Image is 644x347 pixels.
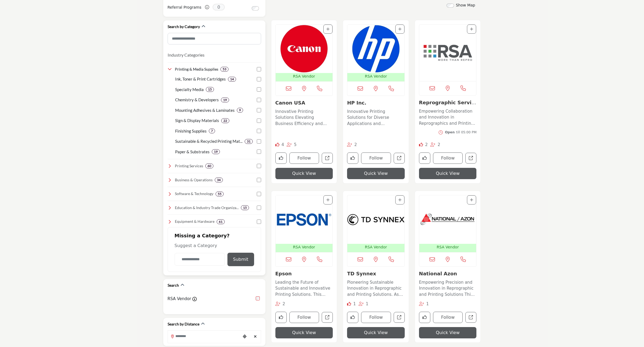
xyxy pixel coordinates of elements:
a: Add To List [398,198,401,202]
p: Empowering Collaboration and Innovation in Reprographics and Printing Across [GEOGRAPHIC_DATA] In... [419,108,477,127]
button: Follow [433,312,463,323]
input: Category Name [175,253,225,266]
span: 2 [354,142,357,147]
input: Select Equipment & Hardware checkbox [257,220,261,224]
a: Pioneering Sustainable Innovation in Reprographic and Printing Solutions. As an established leade... [347,278,405,298]
button: Follow [289,152,319,164]
a: Open Listing in new tab [276,195,333,252]
h3: HP Inc. [347,100,405,106]
div: Followers [275,301,285,307]
div: 7 Results For Finishing Supplies [209,129,215,133]
span: 0 [213,4,225,11]
a: Leading the Future of Sustainable and Innovative Printing Solutions. This company is a prominent ... [275,278,333,298]
span: 1 [426,301,429,306]
div: 19 Results For Chemistry & Developers [221,98,229,102]
input: Select Printing Services checkbox [257,164,261,168]
a: Reprographic Service... [419,100,476,111]
span: 1 [366,301,369,306]
a: Empowering Collaboration and Innovation in Reprographics and Printing Across [GEOGRAPHIC_DATA] In... [419,107,477,127]
p: Sustainable & Recycled Printing Materials : Eco-friendly printing substrates for sustainable busi... [175,138,243,144]
button: Like company [275,152,287,164]
div: 19 Results For Paper & Substrates [212,149,220,154]
input: Search Location [168,331,241,341]
b: 14 [230,77,234,81]
div: 31 Results For Sustainable & Recycled Printing Materials [245,139,253,144]
input: Select Sustainable & Recycled Printing Materials checkbox [257,139,261,144]
h2: Missing a Category? [175,233,254,242]
a: Empowering Precision and Innovation in Reprographic and Printing Solutions This company excels in... [419,278,477,298]
b: 53 [223,67,226,71]
h4: Printing & Media Supplies: A wide range of high-quality paper, films, inks, and specialty materia... [175,67,218,72]
p: Paper & Substrates : Various papers, films, and other materials that serve as the base for printe... [175,149,210,155]
img: Epson [276,195,333,244]
div: Followers [359,301,369,307]
label: Referral Programs [168,3,202,12]
button: Follow [361,152,391,164]
span: 5 [294,142,297,147]
h3: TD Synnex [347,271,405,277]
b: 31 [247,140,251,143]
button: Quick View [419,168,477,179]
input: RSA Vendor checkbox [256,296,260,300]
div: 14 Results For Ink, Toner & Print Cartridges [228,77,236,82]
i: Like [347,302,351,306]
div: 22 Results For Sign & Display Materials [221,118,229,123]
img: Canon USA [276,25,333,73]
a: Open canon-usa in new tab [322,153,333,164]
input: Select Specialty Media checkbox [257,87,261,92]
div: 61 Results For Equipment & Hardware [217,219,225,224]
img: TD Synnex [347,195,404,244]
span: 2 [425,142,428,147]
b: 60 [207,164,211,168]
input: Select Ink, Toner & Print Cartridges checkbox [257,77,261,81]
div: till 05:00 PM [445,130,476,135]
p: RSA Vendor [365,244,387,250]
span: Suggest a Category [175,243,217,248]
button: Like company [275,312,287,323]
h4: Printing Services: Professional printing solutions, including large-format, digital, and offset p... [175,163,203,169]
i: Likes [419,143,423,147]
a: HP Inc. [347,100,366,106]
a: TD Synnex [347,271,376,276]
img: Reprographic Services Association (RSA) [419,25,476,81]
div: Choose your current location [241,331,249,342]
input: Switch to Referral Programs [252,6,259,11]
p: RSA Vendor [365,74,387,79]
button: Like company [347,312,358,323]
p: Pioneering Sustainable Innovation in Reprographic and Printing Solutions. As an established leade... [347,279,405,298]
img: National Azon [419,195,476,244]
p: Chemistry & Developers: Suppliers of chemicals used in certain printing processes including plate... [175,97,219,103]
input: Select Software & Technology checkbox [257,192,261,196]
label: Show Map [456,2,475,8]
a: Innovative Printing Solutions for Diverse Applications and Exceptional Results Operating at the f... [347,107,405,127]
input: Select Paper & Substrates checkbox [257,150,261,154]
input: Select Business & Operations checkbox [257,178,261,182]
a: Open Listing in new tab [276,25,333,81]
button: Submit [227,253,254,266]
button: Opentill 05:00 PM [439,130,476,135]
div: Followers [430,142,440,148]
a: Open Listing in new tab [347,195,404,252]
p: Specialty Media: Non-standard printing materials such as canvas, vinyl, textiles, and other speci... [175,86,204,93]
a: Open Listing in new tab [419,25,476,81]
a: Open national-azon in new tab [465,312,476,323]
button: Like company [419,152,430,164]
a: Open td-synnex in new tab [394,312,405,323]
p: RSA Vendor [437,244,459,250]
input: Select Education & Industry Trade Organizations checkbox [257,206,261,210]
span: 2 [282,301,285,306]
div: 9 Results For Mounting Adhesives & Laminates [237,108,243,113]
p: Innovative Printing Solutions Elevating Business Efficiency and Connectivity With a strong footho... [275,109,333,127]
a: Canon USA [275,100,305,106]
h4: Education & Industry Trade Organizations: Connect with industry leaders, trade groups, and profes... [175,205,239,210]
button: Quick View [419,327,477,338]
span: Open [445,130,455,134]
div: Clear search location [251,331,259,342]
div: 55 Results For Software & Technology [216,192,224,196]
a: Open epson in new tab [322,312,333,323]
a: Open reprographic-services-association-rsa in new tab [465,153,476,164]
p: Mounting Adhesives & Laminates : Durable adhesives and laminates for print protection and display. [175,107,235,113]
a: Add To List [470,198,473,202]
div: 34 Results For Business & Operations [215,178,223,182]
i: Likes [275,143,279,147]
